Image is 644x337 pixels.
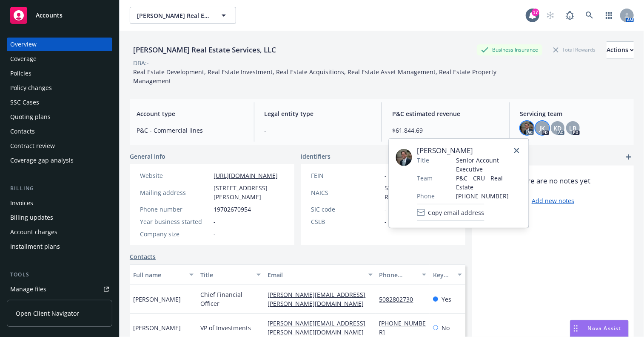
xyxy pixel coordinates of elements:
[130,152,165,161] span: General info
[16,309,79,318] span: Open Client Navigator
[385,217,387,226] span: -
[301,152,331,161] span: Identifiers
[130,264,197,285] button: Full name
[376,264,430,285] button: Phone number
[137,126,244,135] span: P&C - Commercial lines
[133,270,184,279] div: Full name
[581,7,598,24] a: Search
[268,291,371,308] a: [PERSON_NAME][EMAIL_ADDRESS][PERSON_NAME][DOMAIN_NAME]
[311,205,382,214] div: SIC code
[379,319,426,336] a: [PHONE_NUMBER]
[396,149,412,166] img: employee photo
[7,125,112,138] a: Contacts
[10,282,46,296] div: Manage files
[570,320,629,337] button: Nova Assist
[200,323,251,332] span: VP of Investments
[214,183,284,201] span: [STREET_ADDRESS][PERSON_NAME]
[265,109,372,118] span: Legal entity type
[10,240,60,253] div: Installment plans
[130,252,156,261] a: Contacts
[607,41,634,58] button: Actions
[561,7,578,24] a: Report a Bug
[10,38,37,51] div: Overview
[379,295,420,303] a: 5082802730
[7,225,112,239] a: Account charges
[7,184,112,193] div: Billing
[10,211,53,224] div: Billing updates
[140,171,210,180] div: Website
[10,81,52,95] div: Policy changes
[140,230,210,238] div: Company size
[268,319,371,336] a: [PERSON_NAME][EMAIL_ADDRESS][PERSON_NAME][DOMAIN_NAME]
[137,109,244,118] span: Account type
[214,171,278,180] a: [URL][DOMAIN_NAME]
[442,295,451,304] span: Yes
[214,230,216,238] span: -
[10,96,39,109] div: SSC Cases
[379,270,417,279] div: Phone number
[520,121,534,135] img: photo
[532,7,539,15] div: 17
[7,139,112,153] a: Contract review
[569,124,576,133] span: LB
[140,205,210,214] div: Phone number
[133,323,181,332] span: [PERSON_NAME]
[7,38,112,51] a: Overview
[200,290,261,308] span: Chief Financial Officer
[7,211,112,224] a: Billing updates
[130,7,236,24] button: [PERSON_NAME] Real Estate Services, LLC
[442,323,450,332] span: No
[200,270,251,279] div: Title
[10,154,74,167] div: Coverage gap analysis
[214,217,216,226] span: -
[417,204,484,221] button: Copy email address
[311,171,382,180] div: FEIN
[133,295,181,304] span: [PERSON_NAME]
[10,67,31,80] div: Policies
[133,58,149,67] div: DBA: -
[532,196,574,205] a: Add new notes
[10,139,55,153] div: Contract review
[433,270,453,279] div: Key contact
[549,44,600,55] div: Total Rewards
[137,11,211,20] span: [PERSON_NAME] Real Estate Services, LLC
[7,270,112,279] div: Tools
[417,156,429,165] span: Title
[10,196,33,210] div: Invoices
[36,12,63,19] span: Accounts
[516,176,591,186] span: There are no notes yet
[392,126,499,135] span: $61,844.69
[624,152,634,162] a: add
[456,156,521,174] span: Senior Account Executive
[539,124,545,133] span: JK
[7,81,112,95] a: Policy changes
[214,205,251,214] span: 19702670954
[140,217,210,226] div: Year business started
[417,174,433,183] span: Team
[7,3,112,27] a: Accounts
[311,217,382,226] div: CSLB
[311,188,382,197] div: NAICS
[7,196,112,210] a: Invoices
[268,270,363,279] div: Email
[7,240,112,253] a: Installment plans
[417,145,521,156] span: [PERSON_NAME]
[10,52,37,66] div: Coverage
[265,126,372,135] span: -
[385,205,387,214] span: -
[570,320,581,337] div: Drag to move
[130,44,279,55] div: [PERSON_NAME] Real Estate Services, LLC
[430,264,465,285] button: Key contact
[428,208,484,217] span: Copy email address
[7,154,112,167] a: Coverage gap analysis
[477,44,542,55] div: Business Insurance
[553,124,561,133] span: KD
[520,109,627,118] span: Servicing team
[512,145,522,156] a: close
[456,174,521,192] span: P&C - CRU - Real Estate
[417,192,435,200] span: Phone
[601,7,618,24] a: Switch app
[385,183,456,201] span: 531120 - Commercial Real Estate
[392,109,499,118] span: P&C estimated revenue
